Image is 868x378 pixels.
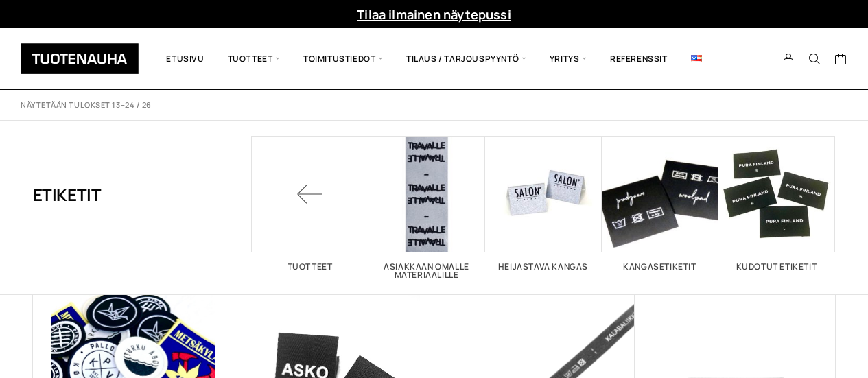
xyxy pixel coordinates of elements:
span: Tuotteet [216,38,292,79]
h2: Kudotut etiketit [718,263,835,271]
h1: Etiketit [33,136,102,252]
h2: Heijastava kangas [485,263,602,271]
span: Tilaus / Tarjouspyyntö [395,38,538,79]
span: Toimitustiedot [292,38,395,79]
a: Referenssit [598,38,679,79]
img: Tuotenauha Oy [21,43,139,74]
a: Visit product category Kudotut etiketit [718,136,835,271]
img: English [691,55,702,62]
a: Visit product category Asiakkaan omalle materiaalille [368,136,485,279]
a: My Account [775,53,802,65]
span: Yritys [538,38,598,79]
a: Cart [834,52,847,69]
button: Search [801,53,828,65]
a: Tuotteet [252,136,368,271]
a: Etusivu [154,38,215,79]
h2: Kangasetiketit [602,263,718,271]
a: Visit product category Kangasetiketit [602,136,718,271]
a: Visit product category Heijastava kangas [485,136,602,271]
a: Tilaa ilmainen näytepussi [357,6,511,23]
p: Näytetään tulokset 13–24 / 26 [21,100,152,110]
h2: Asiakkaan omalle materiaalille [368,263,485,279]
h2: Tuotteet [252,263,368,271]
